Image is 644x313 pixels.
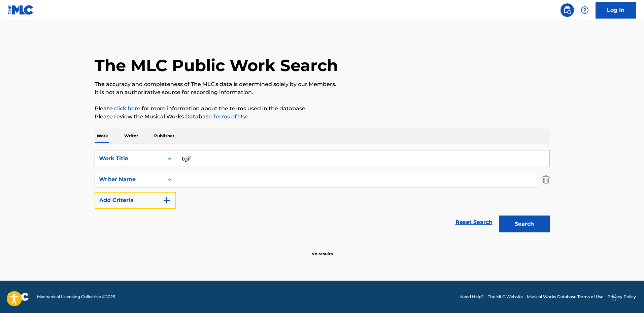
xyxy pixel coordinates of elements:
p: The accuracy and completeness of The MLC's data is determined solely by our Members. [95,80,550,88]
a: The MLC Website [488,294,523,300]
img: 9d2ae6d4665cec9f34b9.svg [163,196,171,204]
h1: The MLC Public Work Search [95,55,338,76]
img: logo [8,293,29,301]
div: Work Title [99,154,160,163]
a: Public Search [561,3,574,17]
a: Terms of Use [212,113,248,120]
p: Work [95,129,110,143]
p: It is not an authoritative source for recording information. [95,88,550,96]
p: Please review the Musical Works Database [95,113,550,121]
div: Writer Name [99,175,160,183]
a: Privacy Policy [607,294,636,300]
a: Musical Works Database Terms of Use [527,294,603,300]
form: Search Form [95,150,550,236]
iframe: Chat Widget [610,281,644,313]
a: Need Help? [460,294,484,300]
img: Delete Criterion [542,171,550,188]
button: Search [499,216,550,232]
p: Writer [122,129,140,143]
button: Add Criteria [95,192,176,209]
a: Log In [596,2,636,19]
a: Reset Search [452,215,496,230]
div: Drag [612,287,616,308]
img: MLC Logo [8,5,34,15]
a: click here [114,105,140,112]
img: search [563,6,571,14]
p: Please for more information about the terms used in the database. [95,105,550,113]
img: help [581,6,589,14]
p: No results [311,243,333,257]
p: Publisher [152,129,176,143]
span: Mechanical Licensing Collective © 2025 [37,294,115,300]
div: Help [578,3,591,17]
